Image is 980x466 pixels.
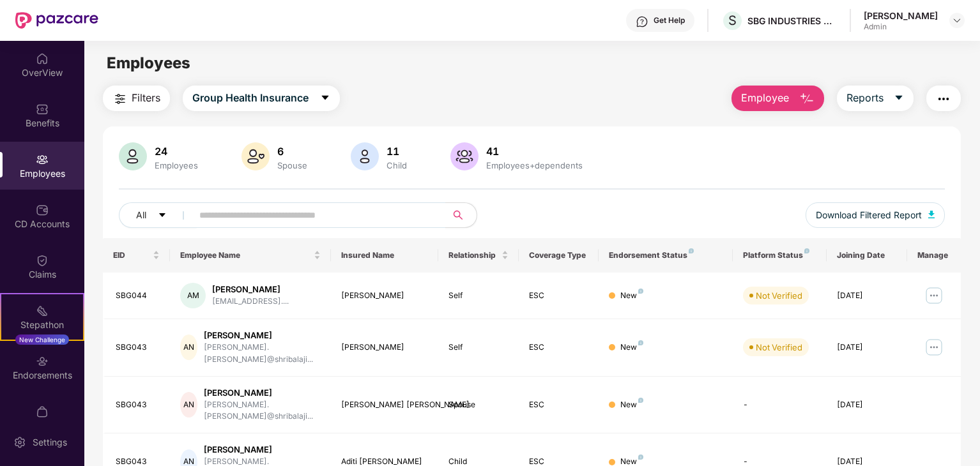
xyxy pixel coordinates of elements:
div: Employees [152,160,201,170]
img: svg+xml;base64,PHN2ZyBpZD0iRHJvcGRvd24tMzJ4MzIiIHhtbG5zPSJodHRwOi8vd3d3LnczLm9yZy8yMDAwL3N2ZyIgd2... [952,15,962,26]
div: 41 [484,145,585,158]
div: [PERSON_NAME] [341,342,428,354]
img: svg+xml;base64,PHN2ZyBpZD0iQ2xhaW0iIHhtbG5zPSJodHRwOi8vd3d3LnczLm9yZy8yMDAwL3N2ZyIgd2lkdGg9IjIwIi... [36,254,49,267]
div: Child [384,160,410,170]
div: Spouse [275,160,310,170]
div: [PERSON_NAME].[PERSON_NAME]@shribalaji... [204,399,321,423]
div: SBG044 [116,290,160,302]
div: New [620,342,643,354]
img: svg+xml;base64,PHN2ZyB4bWxucz0iaHR0cDovL3d3dy53My5vcmcvMjAwMC9zdmciIHdpZHRoPSI4IiBoZWlnaHQ9IjgiIH... [638,455,643,460]
div: [PERSON_NAME] [204,387,321,399]
th: Insured Name [331,238,438,273]
button: Download Filtered Report [806,202,945,228]
div: Not Verified [756,289,802,302]
div: AM [180,283,206,308]
th: Manage [907,238,961,273]
button: Employee [731,86,824,111]
div: [PERSON_NAME] [212,283,289,296]
img: svg+xml;base64,PHN2ZyB4bWxucz0iaHR0cDovL3d3dy53My5vcmcvMjAwMC9zdmciIHdpZHRoPSI4IiBoZWlnaHQ9IjgiIH... [638,398,643,403]
div: Admin [864,22,938,32]
div: SBG043 [116,342,160,354]
img: svg+xml;base64,PHN2ZyBpZD0iSGVscC0zMngzMiIgeG1sbnM9Imh0dHA6Ly93d3cudzMub3JnLzIwMDAvc3ZnIiB3aWR0aD... [636,15,648,28]
span: All [136,208,146,222]
span: Employee [741,90,789,106]
img: svg+xml;base64,PHN2ZyB4bWxucz0iaHR0cDovL3d3dy53My5vcmcvMjAwMC9zdmciIHdpZHRoPSI4IiBoZWlnaHQ9IjgiIH... [804,248,809,253]
th: Joining Date [827,238,907,273]
span: S [728,13,737,28]
div: SBG INDUSTRIES PRIVATE LIMITED [747,15,837,27]
td: - [733,377,827,434]
img: svg+xml;base64,PHN2ZyB4bWxucz0iaHR0cDovL3d3dy53My5vcmcvMjAwMC9zdmciIHhtbG5zOnhsaW5rPSJodHRwOi8vd3... [241,142,270,170]
span: Reports [846,90,884,106]
span: caret-down [894,93,904,104]
img: svg+xml;base64,PHN2ZyBpZD0iQmVuZWZpdHMiIHhtbG5zPSJodHRwOi8vd3d3LnczLm9yZy8yMDAwL3N2ZyIgd2lkdGg9Ij... [36,103,49,116]
img: svg+xml;base64,PHN2ZyBpZD0iQ0RfQWNjb3VudHMiIGRhdGEtbmFtZT0iQ0QgQWNjb3VudHMiIHhtbG5zPSJodHRwOi8vd3... [36,204,49,216]
div: Spouse [448,399,509,411]
button: Filters [103,86,170,111]
button: search [445,202,477,228]
span: Relationship [448,250,499,260]
span: Download Filtered Report [816,208,922,222]
div: 24 [152,145,201,158]
div: Self [448,290,509,302]
img: svg+xml;base64,PHN2ZyB4bWxucz0iaHR0cDovL3d3dy53My5vcmcvMjAwMC9zdmciIHdpZHRoPSI4IiBoZWlnaHQ9IjgiIH... [638,289,643,294]
img: svg+xml;base64,PHN2ZyB4bWxucz0iaHR0cDovL3d3dy53My5vcmcvMjAwMC9zdmciIHdpZHRoPSIyMSIgaGVpZ2h0PSIyMC... [36,304,49,317]
div: AN [180,334,197,360]
div: [PERSON_NAME] [864,10,938,22]
img: svg+xml;base64,PHN2ZyBpZD0iRW1wbG95ZWVzIiB4bWxucz0iaHR0cDovL3d3dy53My5vcmcvMjAwMC9zdmciIHdpZHRoPS... [36,153,49,166]
div: [PERSON_NAME] [341,290,428,302]
div: ESC [529,290,589,302]
div: Settings [29,436,71,449]
div: Self [448,342,509,354]
div: [EMAIL_ADDRESS].... [212,296,289,308]
div: AN [180,392,197,417]
div: ESC [529,342,589,354]
span: Employees [107,54,190,72]
div: Stepathon [1,319,83,331]
div: Endorsement Status [609,250,723,260]
img: svg+xml;base64,PHN2ZyBpZD0iRW5kb3JzZW1lbnRzIiB4bWxucz0iaHR0cDovL3d3dy53My5vcmcvMjAwMC9zdmciIHdpZH... [36,355,49,368]
img: manageButton [924,337,944,357]
img: svg+xml;base64,PHN2ZyBpZD0iU2V0dGluZy0yMHgyMCIgeG1sbnM9Imh0dHA6Ly93d3cudzMub3JnLzIwMDAvc3ZnIiB3aW... [13,436,26,449]
div: [DATE] [837,342,897,354]
img: svg+xml;base64,PHN2ZyB4bWxucz0iaHR0cDovL3d3dy53My5vcmcvMjAwMC9zdmciIHdpZHRoPSI4IiBoZWlnaHQ9IjgiIH... [638,340,643,345]
div: 6 [275,145,310,158]
div: [PERSON_NAME] [PERSON_NAME] [341,399,428,411]
span: EID [113,250,150,260]
img: svg+xml;base64,PHN2ZyB4bWxucz0iaHR0cDovL3d3dy53My5vcmcvMjAwMC9zdmciIHhtbG5zOnhsaW5rPSJodHRwOi8vd3... [119,142,147,170]
div: Employees+dependents [484,160,585,170]
div: [DATE] [837,399,897,411]
div: Platform Status [743,250,816,260]
img: svg+xml;base64,PHN2ZyB4bWxucz0iaHR0cDovL3d3dy53My5vcmcvMjAwMC9zdmciIHhtbG5zOnhsaW5rPSJodHRwOi8vd3... [928,211,935,218]
span: search [445,210,470,220]
th: Relationship [438,238,519,273]
span: caret-down [158,211,167,221]
div: [PERSON_NAME].[PERSON_NAME]@shribalaji... [204,342,321,366]
div: SBG043 [116,399,160,411]
div: Get Help [654,15,685,26]
img: svg+xml;base64,PHN2ZyB4bWxucz0iaHR0cDovL3d3dy53My5vcmcvMjAwMC9zdmciIHdpZHRoPSI4IiBoZWlnaHQ9IjgiIH... [689,248,694,253]
button: Reportscaret-down [837,86,914,111]
div: New Challenge [15,334,69,345]
div: Not Verified [756,341,802,354]
img: svg+xml;base64,PHN2ZyB4bWxucz0iaHR0cDovL3d3dy53My5vcmcvMjAwMC9zdmciIHhtbG5zOnhsaW5rPSJodHRwOi8vd3... [450,142,479,170]
img: manageButton [924,285,944,306]
th: Coverage Type [519,238,599,273]
span: Filters [132,90,160,106]
img: New Pazcare Logo [15,12,98,29]
span: caret-down [320,93,330,104]
div: New [620,290,643,302]
th: Employee Name [170,238,331,273]
button: Allcaret-down [119,202,197,228]
img: svg+xml;base64,PHN2ZyB4bWxucz0iaHR0cDovL3d3dy53My5vcmcvMjAwMC9zdmciIHdpZHRoPSIyNCIgaGVpZ2h0PSIyNC... [936,91,951,107]
span: Employee Name [180,250,311,260]
button: Group Health Insurancecaret-down [183,86,340,111]
img: svg+xml;base64,PHN2ZyB4bWxucz0iaHR0cDovL3d3dy53My5vcmcvMjAwMC9zdmciIHhtbG5zOnhsaW5rPSJodHRwOi8vd3... [799,91,815,107]
div: [PERSON_NAME] [204,329,321,342]
th: EID [103,238,170,273]
img: svg+xml;base64,PHN2ZyBpZD0iTXlfT3JkZXJzIiBkYXRhLW5hbWU9Ik15IE9yZGVycyIgeG1sbnM9Imh0dHA6Ly93d3cudz... [36,405,49,418]
span: Group Health Insurance [192,90,309,106]
img: svg+xml;base64,PHN2ZyB4bWxucz0iaHR0cDovL3d3dy53My5vcmcvMjAwMC9zdmciIHdpZHRoPSIyNCIgaGVpZ2h0PSIyNC... [112,91,128,107]
div: [DATE] [837,290,897,302]
div: 11 [384,145,410,158]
